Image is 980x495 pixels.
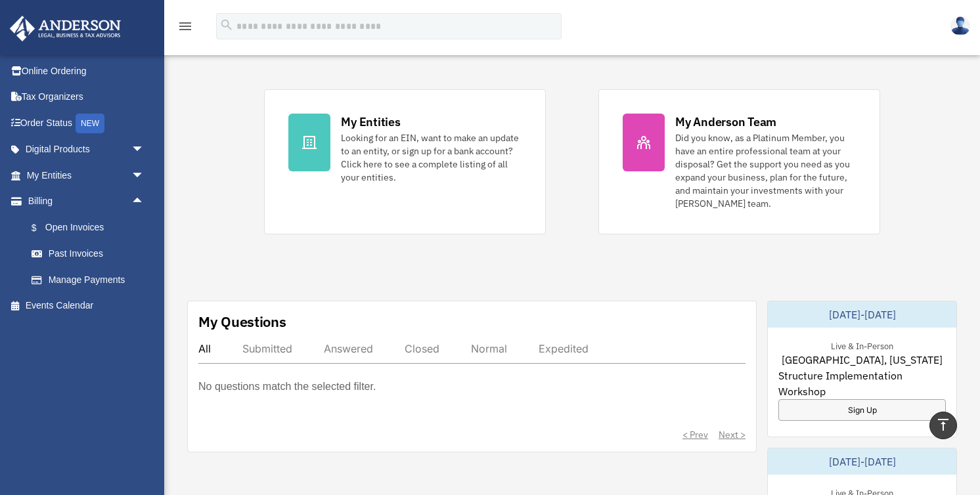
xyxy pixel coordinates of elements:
div: [DATE]-[DATE] [768,448,956,475]
div: [DATE]-[DATE] [768,301,956,328]
a: My Anderson Team Did you know, as a Platinum Member, you have an entire professional team at your... [598,89,880,234]
a: Events Calendar [9,293,164,319]
a: Sign Up [778,399,946,421]
i: menu [177,18,193,34]
a: Digital Productsarrow_drop_down [9,137,164,163]
div: Closed [405,342,439,355]
span: $ [39,220,45,236]
a: Order StatusNEW [9,110,164,137]
img: User Pic [950,16,970,35]
div: My Questions [198,312,286,332]
a: Billingarrow_drop_up [9,188,164,215]
span: arrow_drop_down [131,137,158,163]
div: NEW [76,114,104,133]
span: [GEOGRAPHIC_DATA], [US_STATE] [782,352,943,368]
a: $Open Invoices [18,214,164,241]
a: Manage Payments [18,267,164,293]
div: All [198,342,211,355]
a: Online Ordering [9,58,164,84]
i: vertical_align_top [935,417,951,433]
a: Past Invoices [18,241,164,267]
a: My Entitiesarrow_drop_down [9,162,164,188]
span: arrow_drop_down [131,162,158,189]
a: Tax Organizers [9,84,164,110]
div: Submitted [242,342,292,355]
a: vertical_align_top [929,412,957,439]
p: No questions match the selected filter. [198,377,376,396]
div: My Entities [341,114,400,130]
a: menu [177,23,193,34]
div: Looking for an EIN, want to make an update to an entity, or sign up for a bank account? Click her... [341,131,522,184]
div: Did you know, as a Platinum Member, you have an entire professional team at your disposal? Get th... [675,131,856,210]
span: Structure Implementation Workshop [778,368,946,399]
div: Normal [471,342,507,355]
div: My Anderson Team [675,114,776,130]
img: Anderson Advisors Platinum Portal [6,16,125,41]
div: Answered [324,342,373,355]
span: arrow_drop_up [131,188,158,215]
a: My Entities Looking for an EIN, want to make an update to an entity, or sign up for a bank accoun... [264,89,546,234]
div: Expedited [539,342,589,355]
i: search [219,18,234,32]
div: Live & In-Person [820,338,904,352]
